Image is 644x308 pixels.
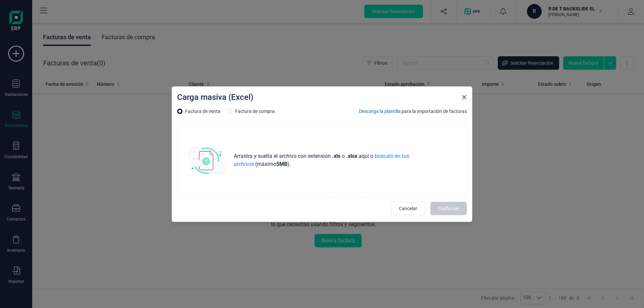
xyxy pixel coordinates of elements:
[438,205,459,212] span: Confirmar
[177,92,253,103] div: Carga masiva (Excel)
[430,202,467,215] button: Confirmar
[234,152,331,160] span: Arrastra y suelta el archivo con extensión
[235,108,275,115] span: Factura de compra
[276,161,287,167] strong: 5 MB
[332,152,340,160] strong: .xls
[462,95,467,100] button: Close
[359,105,467,117] div: para la importación de facturas
[346,153,357,159] strong: .xlsx
[185,108,220,115] span: Factura de venta
[391,202,425,215] button: Cancelar
[234,153,409,167] span: búscalo en tus archivos
[359,108,401,115] span: Descarga la plantilla
[231,152,456,168] p: aquí o (máximo ) .
[188,147,226,174] img: subir_archivo
[340,153,346,159] span: o
[399,205,417,212] span: Cancelar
